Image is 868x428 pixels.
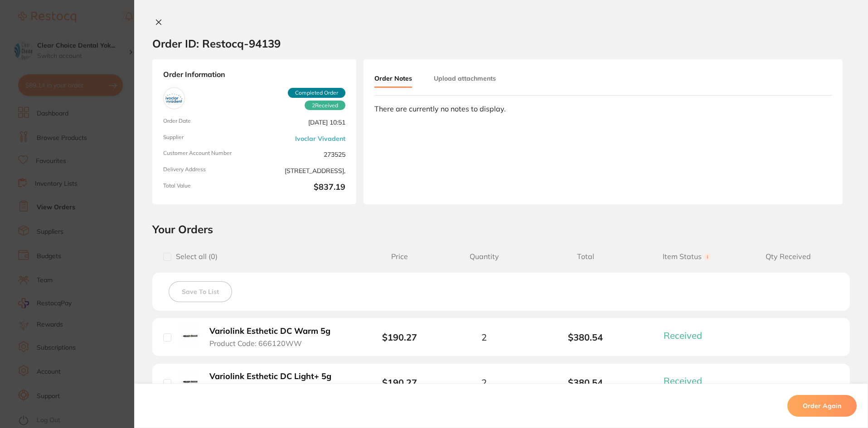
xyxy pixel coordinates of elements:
[152,37,281,50] h2: Order ID: Restocq- 94139
[481,377,487,388] span: 2
[169,281,232,302] button: Save To List
[535,332,636,342] b: $380.54
[664,330,702,341] span: Received
[737,252,839,261] span: Qty Received
[636,252,738,261] span: Item Status
[374,70,412,88] button: Order Notes
[163,70,345,80] strong: Order Information
[535,377,636,388] b: $380.54
[258,183,345,193] b: $837.19
[178,325,200,347] img: Variolink Esthetic DC Warm 5g
[163,118,251,127] span: Order Date
[163,150,251,159] span: Customer Account Number
[288,88,345,98] span: Completed Order
[163,183,251,193] span: Total Value
[165,90,183,107] img: Ivoclar Vivadent
[661,375,713,386] button: Received
[171,252,218,261] span: Select all ( 0 )
[366,252,433,261] span: Price
[258,118,345,127] span: [DATE] 10:51
[382,377,417,388] b: $190.27
[209,327,330,336] b: Variolink Esthetic DC Warm 5g
[258,166,345,175] span: [STREET_ADDRESS],
[433,252,535,261] span: Quantity
[258,150,345,159] span: 273525
[481,332,487,342] span: 2
[382,332,417,343] b: $190.27
[434,70,496,87] button: Upload attachments
[209,339,302,347] span: Product Code: 666120WW
[163,134,251,143] span: Supplier
[535,252,636,261] span: Total
[374,105,832,113] div: There are currently no notes to display.
[787,395,857,417] button: Order Again
[305,101,345,111] span: Received
[295,135,345,142] a: Ivoclar Vivadent
[207,371,341,394] button: Variolink Esthetic DC Light+ 5g Product Code: 666117WW
[152,222,850,236] h2: Your Orders
[178,371,200,393] img: Variolink Esthetic DC Light+ 5g
[664,375,702,386] span: Received
[209,372,331,381] b: Variolink Esthetic DC Light+ 5g
[207,326,340,348] button: Variolink Esthetic DC Warm 5g Product Code: 666120WW
[163,166,251,175] span: Delivery Address
[661,330,713,341] button: Received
